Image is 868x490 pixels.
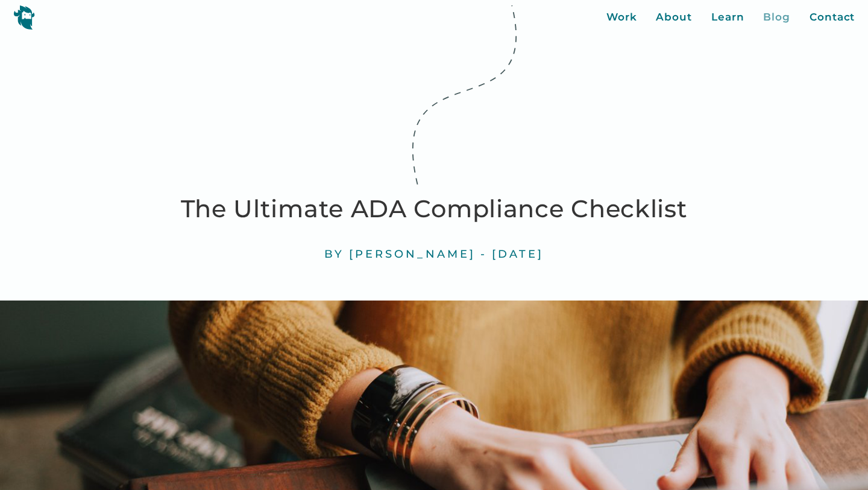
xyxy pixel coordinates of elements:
a: Learn [711,10,744,25]
div: By [324,247,344,261]
a: Contact [810,10,855,25]
div: - [480,247,487,261]
img: yeti logo icon [13,5,35,30]
a: Work [606,10,637,25]
div: [PERSON_NAME] [349,247,476,261]
div: [DATE] [492,247,544,261]
a: About [656,10,692,25]
h1: The Ultimate ADA Compliance Checklist [174,189,694,228]
a: Blog [763,10,790,25]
